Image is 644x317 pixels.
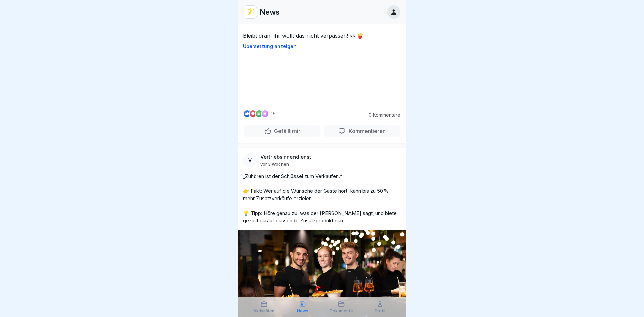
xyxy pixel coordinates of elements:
p: „Zuhören ist der Schlüssel zum Verkaufen.“ 👉 Fakt: Wer auf die Wünsche der Gäste hört, kann bis z... [243,173,401,224]
p: Dokumente [330,309,353,313]
p: News [297,309,308,313]
img: vd4jgc378hxa8p7qw0fvrl7x.png [244,6,257,18]
div: V [243,153,257,167]
p: Aktivitäten [253,309,274,313]
p: Gefällt mir [271,128,300,134]
p: Vertriebsinnendienst [260,154,311,160]
p: Übersetzung anzeigen [243,44,401,49]
p: vor 3 Wochen [260,161,289,167]
p: Kommentieren [346,128,386,134]
p: 0 Kommentare [364,112,400,118]
p: 16 [271,111,276,116]
p: News [260,8,280,16]
p: Profil [375,309,385,313]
